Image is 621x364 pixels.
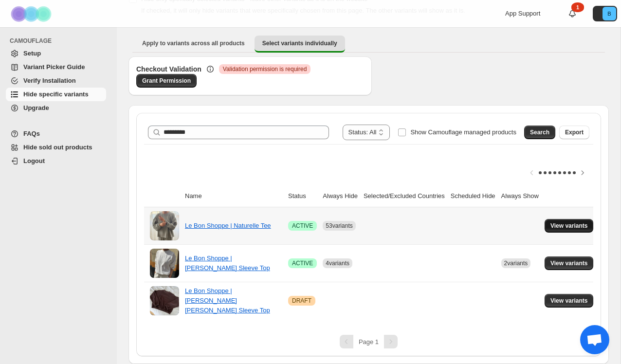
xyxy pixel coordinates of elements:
[603,7,616,20] span: Avatar with initials B
[144,335,593,348] nav: Pagination
[6,88,106,101] a: Hide specific variants
[6,127,106,141] a: FAQs
[567,9,577,18] a: 1
[142,77,191,85] span: Grant Permission
[448,185,498,207] th: Scheduled Hide
[150,211,179,240] img: Le Bon Shoppe | Naturelle Tee
[320,185,361,207] th: Always Hide
[23,104,49,111] span: Upgrade
[580,325,609,354] div: Open chat
[292,259,313,267] span: ACTIVE
[255,36,345,53] button: Select variants individually
[23,144,92,151] span: Hide sold out products
[545,294,594,308] button: View variants
[545,219,594,233] button: View variants
[6,101,106,115] a: Upgrade
[410,128,516,136] span: Show Camouflage managed products
[559,126,589,139] button: Export
[10,37,110,45] span: CAMOUFLAGE
[23,77,76,84] span: Verify Installation
[571,2,584,12] div: 1
[185,222,271,229] a: Le Bon Shoppe | Naturelle Tee
[593,6,617,21] button: Avatar with initials B
[23,50,41,57] span: Setup
[150,249,179,278] img: Le Bon Shoppe | Daisy Long Sleeve Top
[292,222,313,230] span: ACTIVE
[326,260,349,267] span: 4 variants
[142,39,245,47] span: Apply to variants across all products
[136,74,197,88] a: Grant Permission
[6,74,106,88] a: Verify Installation
[6,154,106,168] a: Logout
[6,47,106,60] a: Setup
[361,185,448,207] th: Selected/Excluded Countries
[223,65,307,73] span: Validation permission is required
[23,63,85,71] span: Variant Picker Guide
[530,128,549,136] span: Search
[185,255,270,272] a: Le Bon Shoppe | [PERSON_NAME] Sleeve Top
[550,297,588,305] span: View variants
[326,222,352,229] span: 53 variants
[504,260,528,267] span: 2 variants
[128,56,609,364] div: Select variants individually
[359,338,379,346] span: Page 1
[565,128,584,136] span: Export
[545,256,594,270] button: View variants
[6,60,106,74] a: Variant Picker Guide
[550,259,588,267] span: View variants
[285,185,320,207] th: Status
[23,130,40,137] span: FAQs
[576,166,589,180] button: Scroll table right one column
[607,11,611,17] text: B
[150,286,179,315] img: Le Bon Shoppe | Cotton Terry Daisy Long Sleeve Top
[6,141,106,154] a: Hide sold out products
[136,64,201,74] h3: Checkout Validation
[505,10,540,17] span: App Support
[185,287,270,314] a: Le Bon Shoppe | [PERSON_NAME] [PERSON_NAME] Sleeve Top
[262,39,337,47] span: Select variants individually
[23,157,45,164] span: Logout
[524,126,555,139] button: Search
[134,36,253,51] button: Apply to variants across all products
[182,185,285,207] th: Name
[8,0,56,27] img: Camouflage
[292,297,311,305] span: DRAFT
[23,91,89,98] span: Hide specific variants
[498,185,542,207] th: Always Show
[550,222,588,230] span: View variants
